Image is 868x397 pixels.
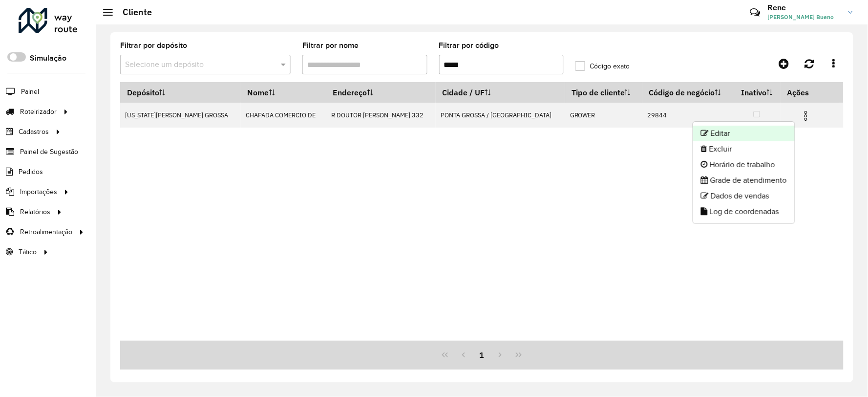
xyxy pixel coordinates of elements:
span: Pedidos [19,167,43,177]
li: Editar [693,126,795,141]
label: Filtrar por nome [302,40,359,51]
span: Tático [19,247,37,257]
h2: Cliente [113,7,152,18]
span: Cadastros [19,127,49,137]
label: Filtrar por depósito [120,40,187,51]
th: Ações [781,82,839,103]
span: Painel [21,87,39,97]
label: Código exato [575,61,630,71]
td: CHAPADA COMERCIO DE [241,103,326,128]
li: Log de coordenadas [693,204,795,220]
button: 1 [473,346,491,364]
label: Filtrar por código [439,40,499,51]
td: 29844 [642,103,733,128]
li: Grade de atendimento [693,173,795,188]
span: [PERSON_NAME] Bueno [768,13,841,22]
td: R DOUTOR [PERSON_NAME] 332 [326,103,436,128]
span: Retroalimentação [20,227,72,237]
a: Contato Rápido [744,2,765,23]
th: Cidade / UF [436,82,565,103]
li: Excluir [693,141,795,157]
span: Relatórios [20,207,50,217]
td: PONTA GROSSA / [GEOGRAPHIC_DATA] [436,103,565,128]
th: Nome [241,82,326,103]
h3: Rene [768,3,841,12]
td: [US_STATE][PERSON_NAME] GROSSA [120,103,241,128]
li: Horário de trabalho [693,157,795,173]
th: Endereço [326,82,436,103]
th: Código de negócio [642,82,733,103]
span: Importações [20,187,57,197]
th: Depósito [120,82,241,103]
td: GROWER [565,103,642,128]
th: Inativo [733,82,781,103]
span: Roteirizador [20,107,57,117]
th: Tipo de cliente [565,82,642,103]
li: Dados de vendas [693,188,795,204]
span: Painel de Sugestão [20,147,78,157]
label: Simulação [30,52,66,64]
